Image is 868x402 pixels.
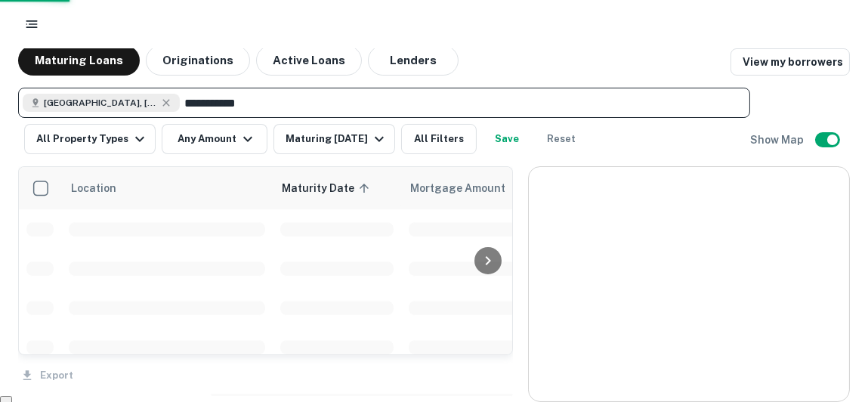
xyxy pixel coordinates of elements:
div: Maturing [DATE] [286,130,388,148]
th: Location [61,167,273,209]
iframe: Chat Widget [792,281,868,354]
span: Mortgage Amount [410,179,525,197]
button: Save your search to get updates of matches that match your search criteria. [483,124,531,154]
button: All Filters [401,124,477,154]
button: Maturing [DATE] [273,124,395,154]
h6: Show Map [750,131,806,148]
span: Location [70,179,116,197]
span: [GEOGRAPHIC_DATA], [GEOGRAPHIC_DATA], [GEOGRAPHIC_DATA] [44,96,157,110]
th: Maturity Date [273,167,401,209]
button: Reset [537,124,585,154]
th: Mortgage Amount [401,167,567,209]
button: Any Amount [162,124,267,154]
button: Active Loans [256,45,362,76]
button: Lenders [368,45,459,76]
span: Maturity Date [282,179,374,197]
button: Maturing Loans [18,45,140,76]
button: All Property Types [24,124,156,154]
button: Originations [146,45,250,76]
a: View my borrowers [731,48,850,76]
